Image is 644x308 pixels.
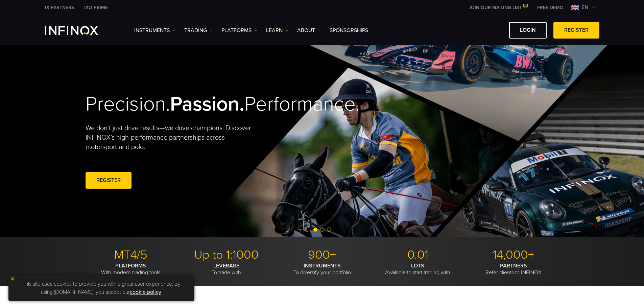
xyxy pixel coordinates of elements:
[313,228,317,232] span: Go to slide 1
[532,4,569,11] a: INFINOX MENU
[12,278,191,298] p: This site uses cookies to provide you with a great user experience. By using [DOMAIN_NAME], you a...
[134,26,176,34] a: Instruments
[553,22,599,39] a: REGISTER
[468,262,559,276] p: Refer clients to INFINOX
[213,262,239,269] strong: LEVERAGE
[463,5,532,10] a: JOIN OUR MAILING LIST
[373,262,463,276] p: Available to start trading with
[500,262,527,269] strong: PARTNERS
[181,247,272,262] p: Up to 1:1000
[170,92,244,116] strong: Passion.
[579,3,591,11] span: en
[468,247,559,262] p: 14,000+
[45,26,114,35] a: INFINOX Logo
[330,26,368,34] a: SPONSORSHIPS
[277,247,367,262] p: 900+
[79,4,113,11] a: INFINOX
[277,262,367,276] p: To diversify your portfolio
[320,228,324,232] span: Go to slide 2
[86,172,132,189] a: REGISTER
[266,26,289,34] a: Learn
[86,123,256,152] p: We don't just drive results—we drive champions. Discover INFINOX’s high-performance partnerships ...
[115,262,146,269] strong: PLATFORMS
[86,92,299,117] h2: Precision. Performance.
[181,262,272,276] p: To trade with
[86,247,176,262] p: MT4/5
[130,289,161,295] a: cookie policy
[373,247,463,262] p: 0.01
[297,26,321,34] a: ABOUT
[509,22,547,39] a: LOGIN
[10,277,15,281] img: yellow close icon
[304,262,341,269] strong: INSTRUMENTS
[411,262,424,269] strong: LOTS
[86,262,176,276] p: With modern trading tools
[221,26,258,34] a: PLATFORMS
[184,26,213,34] a: TRADING
[40,4,79,11] a: INFINOX
[327,228,331,232] span: Go to slide 3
